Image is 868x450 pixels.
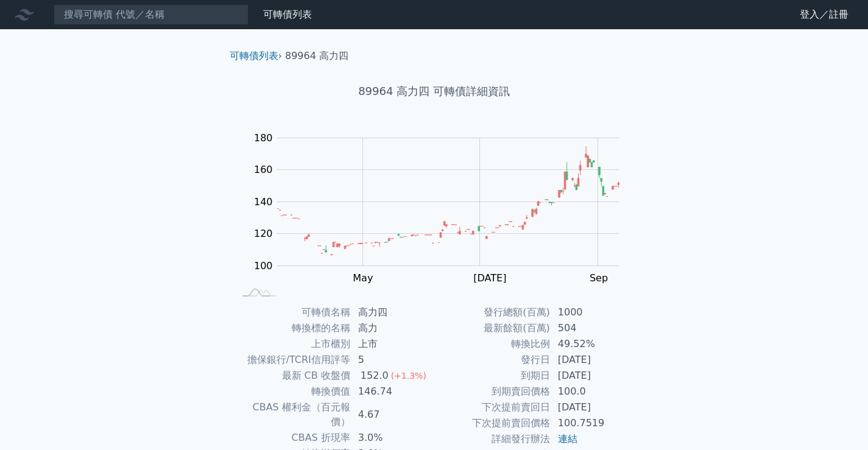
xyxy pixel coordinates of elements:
td: 發行日 [434,352,551,368]
td: 100.0 [551,384,634,399]
tspan: May [353,272,373,284]
td: [DATE] [551,399,634,415]
td: CBAS 折現率 [235,430,351,446]
h1: 89964 高力四 可轉債詳細資訊 [220,83,649,100]
td: 可轉債名稱 [235,304,351,320]
td: [DATE] [551,368,634,384]
td: 發行總額(百萬) [434,304,551,320]
td: 高力 [351,320,434,336]
tspan: 100 [254,260,273,272]
td: 到期日 [434,368,551,384]
td: 最新餘額(百萬) [434,320,551,336]
td: 下次提前賣回價格 [434,415,551,431]
td: [DATE] [551,352,634,368]
li: 89964 高力四 [285,49,348,63]
td: 504 [551,320,634,336]
td: 最新 CB 收盤價 [235,368,351,384]
td: 轉換標的名稱 [235,320,351,336]
a: 登入／註冊 [790,5,858,24]
a: 連結 [558,433,577,445]
tspan: [DATE] [473,272,506,284]
td: 擔保銀行/TCRI信用評等 [235,352,351,368]
td: 4.67 [351,399,434,430]
tspan: 140 [254,196,273,208]
td: CBAS 權利金（百元報價） [235,399,351,430]
td: 49.52% [551,336,634,352]
tspan: 180 [254,132,273,144]
tspan: 160 [254,164,273,175]
span: (+1.3%) [391,371,426,381]
td: 5 [351,352,434,368]
td: 轉換比例 [434,336,551,352]
td: 到期賣回價格 [434,384,551,399]
input: 搜尋可轉債 代號／名稱 [54,4,249,25]
td: 100.7519 [551,415,634,431]
div: 152.0 [358,368,391,383]
a: 可轉債列表 [230,50,278,62]
td: 轉換價值 [235,384,351,399]
td: 詳細發行辦法 [434,431,551,447]
td: 上市櫃別 [235,336,351,352]
td: 上市 [351,336,434,352]
tspan: 120 [254,228,273,239]
a: 可轉債列表 [263,9,312,20]
li: › [230,49,282,63]
td: 下次提前賣回日 [434,399,551,415]
g: Chart [248,132,638,284]
td: 3.0% [351,430,434,446]
tspan: Sep [590,272,608,284]
td: 146.74 [351,384,434,399]
td: 高力四 [351,304,434,320]
td: 1000 [551,304,634,320]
